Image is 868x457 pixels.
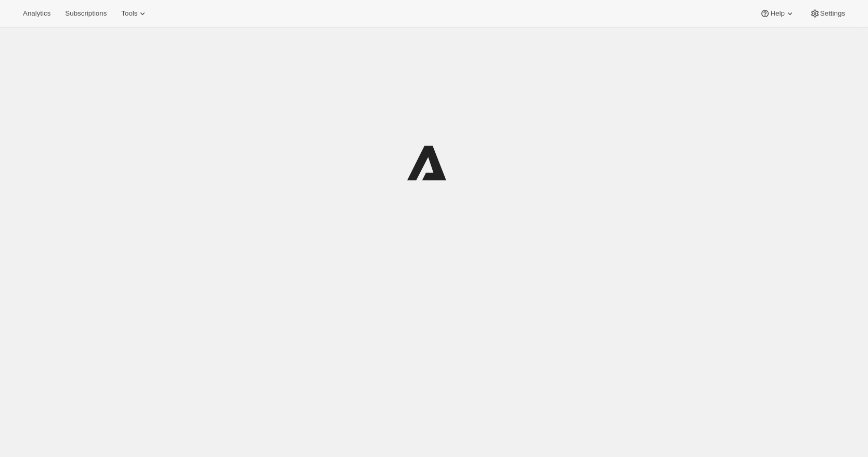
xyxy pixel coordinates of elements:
button: Tools [115,6,154,21]
button: Analytics [17,6,57,21]
button: Subscriptions [59,6,113,21]
span: Analytics [23,9,50,18]
span: Tools [121,9,137,18]
button: Settings [804,6,851,21]
button: Help [754,6,801,21]
span: Settings [820,9,845,18]
span: Help [770,9,784,18]
span: Subscriptions [65,9,107,18]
